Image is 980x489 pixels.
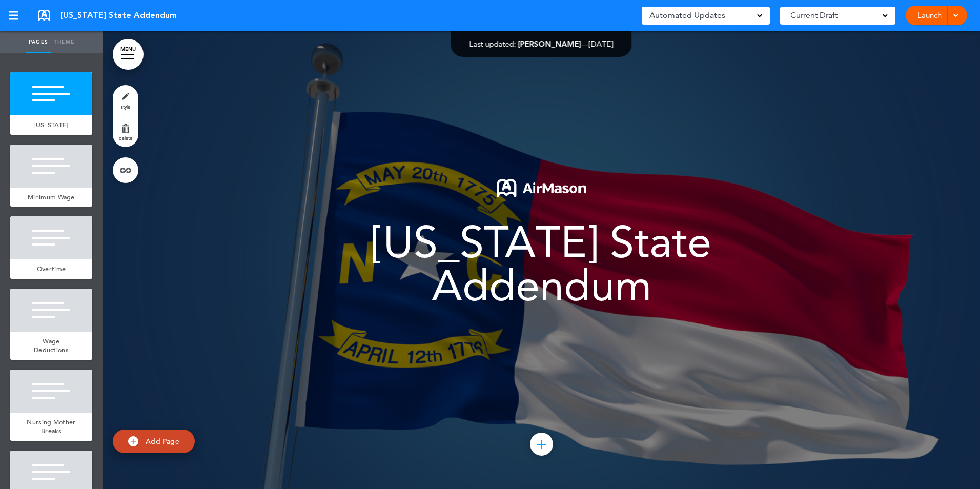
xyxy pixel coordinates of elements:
a: Add Page [113,430,195,454]
span: Nursing Mother Breaks [27,418,75,436]
a: style [113,85,138,116]
span: [US_STATE] State Addendum [372,216,711,311]
span: Wage Deductions [34,337,69,355]
a: Wage Deductions [10,332,92,360]
span: Last updated: [469,39,516,49]
span: Current Draft [790,8,838,23]
span: delete [119,135,132,141]
span: [PERSON_NAME] [518,39,581,49]
span: [DATE] [589,39,614,49]
a: [US_STATE] [10,115,92,135]
a: Pages [26,31,51,53]
a: Overtime [10,259,92,279]
span: [US_STATE] [34,120,69,129]
img: add.svg [128,436,138,446]
div: — [469,40,614,48]
a: Minimum Wage [10,188,92,207]
a: Nursing Mother Breaks [10,413,92,441]
a: Launch [913,6,946,25]
span: Minimum Wage [28,193,75,201]
a: Theme [51,31,77,53]
span: Add Page [146,437,179,446]
img: 1722553576973-Airmason_logo_White.png [497,179,586,197]
span: style [121,104,130,110]
a: delete [113,116,138,147]
span: Overtime [37,264,66,273]
span: [US_STATE] State Addendum [60,10,177,21]
a: MENU [113,39,144,70]
span: Automated Updates [649,8,725,23]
